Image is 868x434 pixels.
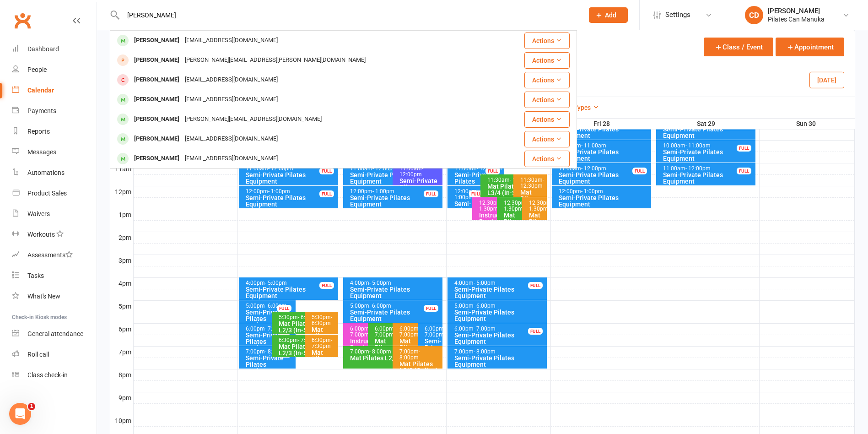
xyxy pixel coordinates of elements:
div: FULL [528,328,543,335]
div: [PERSON_NAME] [131,132,182,146]
div: FULL [424,190,438,197]
div: Automations [27,169,65,176]
div: Workouts [27,231,55,238]
div: Semi-Private Pilates Equipment [454,332,545,345]
div: Mat Pilates L2/3 (In-Studio) [374,338,407,363]
a: Product Sales [12,183,97,204]
div: Semi-Private Pilates Equipment [350,309,441,322]
div: General attendance [27,330,83,337]
div: [EMAIL_ADDRESS][DOMAIN_NAME] [182,93,280,106]
span: 1 [28,403,35,410]
div: Mat Pilates L2/3 (Online) [399,361,441,374]
a: Class kiosk mode [12,365,97,385]
a: Assessments [12,245,97,266]
div: [EMAIL_ADDRESS][DOMAIN_NAME] [182,34,280,47]
span: - 6:30pm [312,314,332,326]
div: Mat Pilates L2/3 (In-Studio) [503,212,536,238]
span: - 6:30pm [298,314,320,320]
div: Semi-Private Pilates Equipment [454,309,545,322]
div: FULL [319,190,334,197]
span: - 6:00pm [265,303,287,309]
div: Semi-Private Pilates Equipment [454,355,545,368]
div: CD [745,6,763,24]
th: Sat 29 [655,118,759,130]
div: Semi-Private Pilates Equipment [454,201,486,226]
div: FULL [737,168,751,174]
div: 7:00pm [454,349,545,355]
div: 7:00pm [245,349,294,355]
span: - 1:30pm [504,200,528,212]
span: - 6:00pm [369,303,391,309]
a: Messages [12,142,97,163]
a: Workouts [12,224,97,245]
button: Actions [524,52,570,69]
a: Waivers [12,204,97,224]
span: - 12:00pm [685,165,711,172]
span: - 8:00pm [474,348,496,355]
button: Class / Event [704,38,773,56]
a: Tasks [12,266,97,286]
div: Mat Pilates L2/3 (In-Studio) [350,355,431,361]
button: [DATE] [809,71,844,88]
div: [PERSON_NAME][EMAIL_ADDRESS][PERSON_NAME][DOMAIN_NAME] [182,54,368,67]
button: Actions [524,111,570,128]
button: Actions [524,92,570,108]
div: Tasks [27,272,44,279]
span: - 1:00pm [268,188,290,195]
div: Payments [27,107,56,114]
div: 6:00pm [245,326,294,332]
th: 7pm [110,346,133,358]
div: 11:30am [487,177,536,183]
th: 4pm [110,277,133,289]
div: 4:00pm [245,280,336,286]
div: 6:00pm [454,326,545,332]
span: - 5:00pm [369,280,391,286]
div: 6:00pm [399,326,431,338]
div: Mat Pilates L3/4 (In-Studio) [487,183,536,196]
div: [PERSON_NAME][EMAIL_ADDRESS][DOMAIN_NAME] [182,113,324,126]
th: 12pm [110,186,133,197]
div: 12:00pm [558,189,649,195]
div: [PERSON_NAME] [768,7,825,15]
div: 5:00pm [454,303,545,309]
div: 11:00am [350,166,431,172]
span: - 7:00pm [474,325,496,332]
div: 11:00am [399,166,441,178]
div: 5:30pm [311,315,336,326]
div: 5:00pm [350,303,441,309]
span: - 7:30pm [312,337,332,349]
div: 12:00pm [350,189,441,195]
th: 2pm [110,232,133,243]
div: What's New [27,293,60,300]
div: 6:30pm [278,337,327,343]
div: 12:00pm [245,189,336,195]
button: Actions [524,33,570,49]
span: Settings [665,5,690,25]
div: [EMAIL_ADDRESS][DOMAIN_NAME] [182,132,280,146]
div: Mat Pilates L2/3 (Online) [528,212,545,238]
div: Mat Pilates L2/3 (Online) [311,349,336,375]
span: - 7:00pm [399,325,420,338]
div: 10:00am [558,143,649,149]
div: Semi-Private Pilates Equipment [424,338,441,363]
div: Mat Pilates L2/3 (In-Studio) [278,343,327,356]
a: Payments [12,101,97,121]
div: Semi-Private Pilates Equipment [245,355,294,374]
div: Class check-in [27,371,68,379]
div: 11:00am [663,166,754,172]
span: - 11:00am [581,142,606,149]
div: 6:00pm [424,326,441,338]
div: Dashboard [27,45,59,53]
div: [PERSON_NAME] [131,152,182,165]
div: Waivers [27,210,50,217]
div: Semi-Private Pilates Equipment [558,126,649,139]
th: 8pm [110,369,133,380]
th: 1pm [110,209,133,220]
div: Calendar [27,87,54,94]
div: Semi-Private Pilates Equipment [454,172,503,191]
th: 9pm [110,392,133,403]
div: Semi-Private Pilates Equipment [558,195,649,207]
th: Fri 28 [550,118,655,130]
div: [PERSON_NAME] [131,54,182,67]
div: Semi-Private Pilates Equipment [245,172,336,184]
